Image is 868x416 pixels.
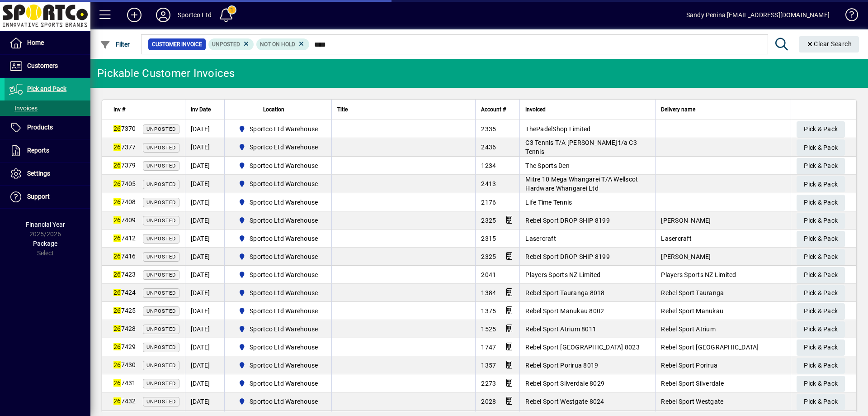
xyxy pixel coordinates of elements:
span: Delivery name [661,105,695,115]
span: Unposted [146,145,176,151]
span: Unposted [146,381,176,387]
span: 7432 [113,397,136,405]
span: Pick and Pack [27,85,66,92]
span: 7425 [113,307,136,314]
button: Pick & Pack [797,376,845,392]
button: Clear [799,36,859,53]
div: Inv # [113,105,179,115]
span: 7412 [113,234,136,242]
span: Rebel Sport Westgate 8024 [525,398,604,405]
span: Filter [100,41,130,48]
span: Sportco Ltd Warehouse [250,252,318,261]
span: Rebel Sport Atrium 8011 [525,325,596,333]
span: Not On Hold [260,41,295,48]
span: Sportco Ltd Warehouse [235,324,322,335]
span: 2028 [481,398,496,405]
span: Rebel Sport [GEOGRAPHIC_DATA] 8023 [525,344,640,351]
span: Sportco Ltd Warehouse [235,142,322,153]
em: 26 [113,216,121,224]
button: Pick & Pack [797,321,845,338]
span: Unposted [146,399,176,405]
span: Pick & Pack [804,358,838,373]
span: Sportco Ltd Warehouse [235,269,322,280]
span: Rebel Sport [GEOGRAPHIC_DATA] [661,344,759,351]
button: Pick & Pack [797,285,845,301]
span: Pick & Pack [804,322,838,337]
span: Players Sports NZ Limited [661,271,736,278]
div: Pickable Customer Invoices [97,66,235,81]
span: Financial Year [26,221,65,228]
span: Sportco Ltd Warehouse [250,124,318,134]
button: Pick & Pack [797,267,845,283]
span: Sportco Ltd Warehouse [250,216,318,225]
span: Unposted [146,236,176,242]
span: Sportco Ltd Warehouse [250,234,318,243]
span: Sportco Ltd Warehouse [235,197,322,208]
span: Rebel Sport Westgate [661,398,723,405]
em: 26 [113,162,121,169]
span: Settings [27,170,50,177]
span: Rebel Sport Porirua 8019 [525,362,598,369]
span: Sportco Ltd Warehouse [250,361,318,370]
span: Sportco Ltd Warehouse [235,342,322,353]
span: Sportco Ltd Warehouse [250,306,318,316]
span: Rebel Sport Porirua [661,362,717,369]
a: Reports [5,139,90,162]
span: Inv # [113,105,125,115]
span: Package [33,240,57,247]
em: 26 [113,343,121,350]
span: Sportco Ltd Warehouse [250,143,318,152]
td: [DATE] [185,138,224,157]
button: Add [120,7,149,23]
button: Pick & Pack [797,303,845,320]
span: Pick & Pack [804,213,838,228]
span: Account # [481,105,506,115]
span: Sportco Ltd Warehouse [250,198,318,207]
span: 1234 [481,162,496,169]
span: 1375 [481,307,496,315]
span: Sportco Ltd Warehouse [250,379,318,388]
span: Rebel Sport Manukau [661,307,723,315]
span: 7423 [113,271,136,278]
span: 7428 [113,325,136,332]
span: Sportco Ltd Warehouse [235,306,322,316]
span: 7416 [113,253,136,260]
span: Customer Invoice [152,40,202,49]
span: 7405 [113,180,136,187]
span: Sportco Ltd Warehouse [250,397,318,406]
span: Unposted [146,182,176,187]
em: 26 [113,271,121,278]
span: Unposted [146,363,176,368]
span: 2335 [481,125,496,133]
button: Pick & Pack [797,358,845,374]
span: Unposted [146,308,176,314]
span: [PERSON_NAME] [661,253,711,260]
mat-chip: Hold Status: Not On Hold [256,38,309,50]
span: 7409 [113,216,136,224]
span: Sportco Ltd Warehouse [250,161,318,170]
em: 26 [113,397,121,405]
span: C3 Tennis T/A [PERSON_NAME] t/a C3 Tennis [525,139,637,155]
td: [DATE] [185,248,224,266]
span: Sportco Ltd Warehouse [235,396,322,407]
span: Pick & Pack [804,394,838,409]
span: Invoices [9,105,38,112]
span: Pick & Pack [804,177,838,192]
a: Home [5,32,90,54]
span: 1525 [481,325,496,333]
em: 26 [113,253,121,260]
button: Pick & Pack [797,121,845,138]
a: Support [5,186,90,208]
span: Reports [27,147,49,154]
td: [DATE] [185,392,224,411]
div: Sportco Ltd [178,8,212,22]
span: Rebel Sport Silverdale [661,380,724,387]
em: 26 [113,307,121,314]
em: 26 [113,143,121,151]
span: Sportco Ltd Warehouse [250,343,318,352]
span: Clear Search [806,40,852,48]
span: Sportco Ltd Warehouse [250,270,318,279]
span: Sportco Ltd Warehouse [235,378,322,389]
span: Pick & Pack [804,340,838,355]
span: Unposted [146,126,176,132]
